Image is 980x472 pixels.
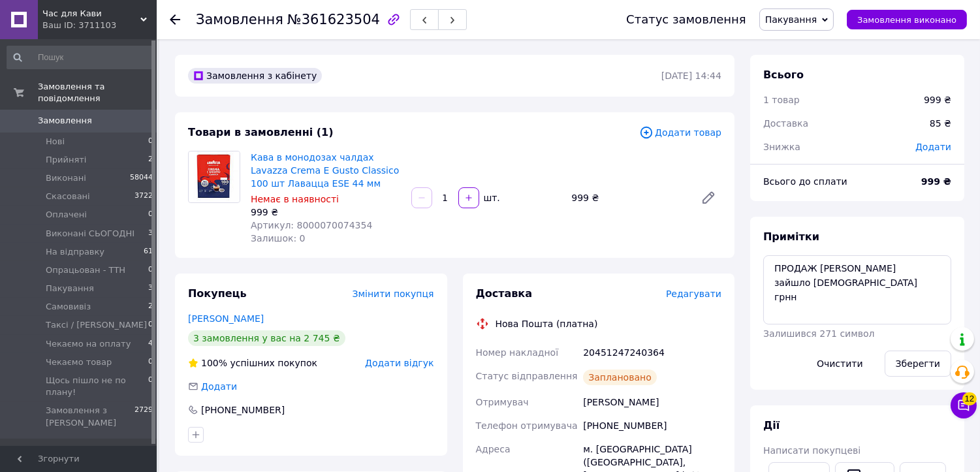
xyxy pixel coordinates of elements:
span: Чекаємо на оплату [46,338,131,350]
div: [PERSON_NAME] [580,390,724,414]
div: Нова Пошта (платна) [492,317,601,330]
div: Замовлення з кабінету [188,68,322,84]
span: Додати [915,142,951,152]
div: Повернутися назад [170,13,180,26]
span: Час для Кави [42,8,140,20]
span: Знижка [763,142,800,152]
div: 3 замовлення у вас на 2 745 ₴ [188,330,345,346]
span: Артикул: 8000070074354 [251,220,372,230]
span: 3722 [134,191,153,202]
span: №361623504 [287,12,380,27]
span: Немає в наявності [251,194,339,204]
span: Замовлення [196,12,283,27]
span: 0 [148,375,153,398]
span: 61 [144,246,153,258]
span: 2 [148,154,153,166]
span: Таксі / [PERSON_NAME] [46,319,147,331]
div: успішних покупок [188,356,317,370]
div: [PHONE_NUMBER] [200,403,286,417]
div: 999 ₴ [924,93,951,106]
span: Додати товар [639,125,721,140]
div: 20451247240364 [580,341,724,364]
span: 0 [148,264,153,276]
div: 999 ₴ [566,189,690,207]
span: Примітки [763,230,819,243]
span: Написати покупцеві [763,445,861,456]
span: Виконані [46,172,86,184]
span: 0 [148,209,153,221]
span: Дії [763,419,780,432]
div: 999 ₴ [251,206,401,219]
span: Замовлення виконано [857,15,956,25]
span: Повідомлення [38,444,101,456]
span: Залишок: 0 [251,233,306,244]
span: Нові [46,136,65,148]
span: 3 [148,228,153,240]
img: Кава в монодозах чалдах Lavazza Crema E Gusto Classico 100 шт Лавацца ESE 44 мм [189,151,240,202]
span: Номер накладної [476,347,559,358]
span: 100% [201,358,227,368]
button: Очистити [806,351,874,377]
span: 12 [962,392,977,405]
span: 0 [148,136,153,148]
span: 0 [148,356,153,368]
span: Всього до сплати [763,176,847,187]
span: Самовивіз [46,301,91,313]
span: Прийняті [46,154,86,166]
span: Щось пішло не по плану! [46,375,148,398]
span: Адреса [476,444,511,454]
span: Оплачені [46,209,87,221]
span: Замовлення [38,115,92,127]
span: Замовлення з [PERSON_NAME] [46,405,134,428]
span: Телефон отримувача [476,420,578,431]
span: 58044 [130,172,153,184]
span: Пакування [765,14,817,25]
span: Доставка [763,118,808,129]
span: 3 [148,283,153,294]
div: шт. [481,191,501,204]
span: Додати відгук [365,358,434,368]
span: Скасовані [46,191,90,202]
div: [PHONE_NUMBER] [580,414,724,437]
span: Чекаємо товар [46,356,112,368]
span: 0 [148,319,153,331]
span: Пакування [46,283,94,294]
span: Статус відправлення [476,371,578,381]
textarea: ПРОДАЖ [PERSON_NAME] зайшло [DEMOGRAPHIC_DATA] грнн [763,255,951,324]
span: 2729 [134,405,153,428]
span: Отримувач [476,397,529,407]
div: Заплановано [583,370,657,385]
span: Додати [201,381,237,392]
span: Покупець [188,287,247,300]
span: На відправку [46,246,104,258]
span: Змінити покупця [353,289,434,299]
span: 2 [148,301,153,313]
span: 1 товар [763,95,800,105]
button: Зберегти [885,351,951,377]
span: Всього [763,69,804,81]
span: Опрацьован - ТТН [46,264,125,276]
time: [DATE] 14:44 [661,71,721,81]
span: Замовлення та повідомлення [38,81,157,104]
input: Пошук [7,46,154,69]
span: Виконані СЬОГОДНІ [46,228,134,240]
div: 85 ₴ [922,109,959,138]
button: Замовлення виконано [847,10,967,29]
span: 4 [148,338,153,350]
b: 999 ₴ [921,176,951,187]
span: Редагувати [666,289,721,299]
button: Чат з покупцем12 [951,392,977,418]
a: Кава в монодозах чалдах Lavazza Crema E Gusto Classico 100 шт Лавацца ESE 44 мм [251,152,399,189]
a: Редагувати [695,185,721,211]
a: [PERSON_NAME] [188,313,264,324]
div: Статус замовлення [626,13,746,26]
span: Доставка [476,287,533,300]
span: Товари в замовленні (1) [188,126,334,138]
span: Залишився 271 символ [763,328,875,339]
div: Ваш ID: 3711103 [42,20,157,31]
